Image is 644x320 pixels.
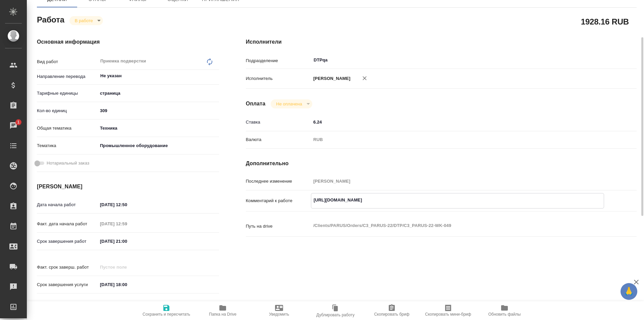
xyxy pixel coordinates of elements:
[37,107,98,114] p: Кол-во единиц
[600,59,602,61] button: Open
[98,236,156,246] input: ✎ Введи что-нибудь
[246,57,311,64] p: Подразделение
[246,38,637,46] h4: Исполнители
[98,280,156,289] input: ✎ Введи что-нибудь
[98,262,156,272] input: Пустое поле
[98,140,219,151] div: Промышленное оборудование
[138,301,195,320] button: Сохранить и пересчитать
[246,119,311,126] p: Ставка
[37,201,98,208] p: Дата начала работ
[271,99,312,108] div: В работе
[73,18,95,24] button: В работе
[37,125,98,132] p: Общая тематика
[98,123,219,134] div: Техника
[98,106,219,116] input: ✎ Введи что-нибудь
[37,183,219,191] h4: [PERSON_NAME]
[98,88,219,99] div: страница
[98,200,156,210] input: ✎ Введи что-нибудь
[311,75,351,82] p: [PERSON_NAME]
[37,38,219,46] h4: Основная информация
[621,283,637,300] button: 🙏
[37,13,64,25] h2: Работа
[37,238,98,245] p: Срок завершения работ
[581,16,629,27] h2: 1928.16 RUB
[37,221,98,227] p: Факт. дата начала работ
[215,75,217,77] button: Open
[143,312,190,317] span: Сохранить и пересчитать
[476,301,533,320] button: Обновить файлы
[37,142,98,149] p: Тематика
[364,301,420,320] button: Скопировать бриф
[246,159,637,168] h4: Дополнительно
[311,220,604,231] textarea: /Clients/PARUS/Orders/C3_PARUS-22/DTP/C3_PARUS-22-WK-049
[37,264,98,271] p: Факт. срок заверш. работ
[195,301,251,320] button: Папка на Drive
[311,176,604,186] input: Пустое поле
[246,178,311,185] p: Последнее изменение
[47,160,89,167] span: Нотариальный заказ
[311,117,604,127] input: ✎ Введи что-нибудь
[37,58,98,65] p: Вид работ
[488,312,521,317] span: Обновить файлы
[374,312,409,317] span: Скопировать бриф
[37,73,98,80] p: Направление перевода
[246,197,311,204] p: Комментарий к работе
[2,117,25,134] a: 1
[37,281,98,288] p: Срок завершения услуги
[316,313,355,317] span: Дублировать работу
[357,71,372,86] button: Удалить исполнителя
[420,301,476,320] button: Скопировать мини-бриф
[269,312,289,317] span: Уведомить
[307,301,364,320] button: Дублировать работу
[13,119,23,126] span: 1
[98,219,156,229] input: Пустое поле
[246,100,266,108] h4: Оплата
[274,101,304,107] button: Не оплачена
[311,194,604,206] textarea: [URL][DOMAIN_NAME]
[425,312,471,317] span: Скопировать мини-бриф
[246,136,311,143] p: Валюта
[37,90,98,97] p: Тарифные единицы
[251,301,307,320] button: Уведомить
[246,75,311,82] p: Исполнитель
[209,312,236,317] span: Папка на Drive
[246,223,311,230] p: Путь на drive
[311,134,604,145] div: RUB
[69,16,103,25] div: В работе
[623,284,635,299] span: 🙏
